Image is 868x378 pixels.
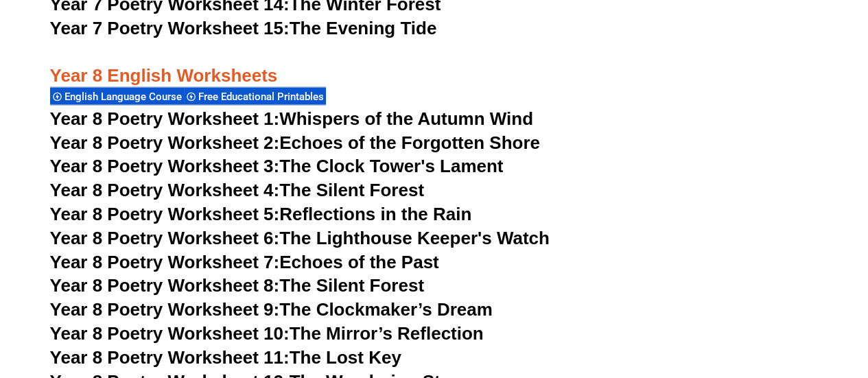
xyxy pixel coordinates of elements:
[50,179,424,200] a: Year 8 Poetry Worksheet 4:The Silent Forest
[50,18,437,38] a: Year 7 Poetry Worksheet 15:The Evening Tide
[50,322,290,343] span: Year 8 Poetry Worksheet 10:
[64,90,186,102] span: English Language Course
[50,227,280,248] span: Year 8 Poetry Worksheet 6:
[50,346,290,367] span: Year 8 Poetry Worksheet 11:
[50,132,280,152] span: Year 8 Poetry Worksheet 2:
[50,179,280,200] span: Year 8 Poetry Worksheet 4:
[50,251,439,272] a: Year 8 Poetry Worksheet 7:Echoes of the Past
[50,322,484,343] a: Year 8 Poetry Worksheet 10:The Mirror’s Reflection
[50,155,280,176] span: Year 8 Poetry Worksheet 3:
[184,86,326,105] div: Free Educational Printables
[50,203,472,224] a: Year 8 Poetry Worksheet 5:Reflections in the Rain
[50,18,290,38] span: Year 7 Poetry Worksheet 15:
[50,251,280,272] span: Year 8 Poetry Worksheet 7:
[50,203,280,224] span: Year 8 Poetry Worksheet 5:
[50,86,184,105] div: English Language Course
[50,274,424,295] a: Year 8 Poetry Worksheet 8:The Silent Forest
[50,108,280,128] span: Year 8 Poetry Worksheet 1:
[198,90,328,102] span: Free Educational Printables
[50,227,550,248] a: Year 8 Poetry Worksheet 6:The Lighthouse Keeper's Watch
[50,155,504,176] a: Year 8 Poetry Worksheet 3:The Clock Tower's Lament
[50,132,540,152] a: Year 8 Poetry Worksheet 2:Echoes of the Forgotten Shore
[50,108,533,128] a: Year 8 Poetry Worksheet 1:Whispers of the Autumn Wind
[50,346,401,367] a: Year 8 Poetry Worksheet 11:The Lost Key
[50,298,280,319] span: Year 8 Poetry Worksheet 9:
[50,40,819,87] h3: Year 8 English Worksheets
[640,223,868,378] iframe: Chat Widget
[50,298,493,319] a: Year 8 Poetry Worksheet 9:The Clockmaker’s Dream
[50,274,280,295] span: Year 8 Poetry Worksheet 8:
